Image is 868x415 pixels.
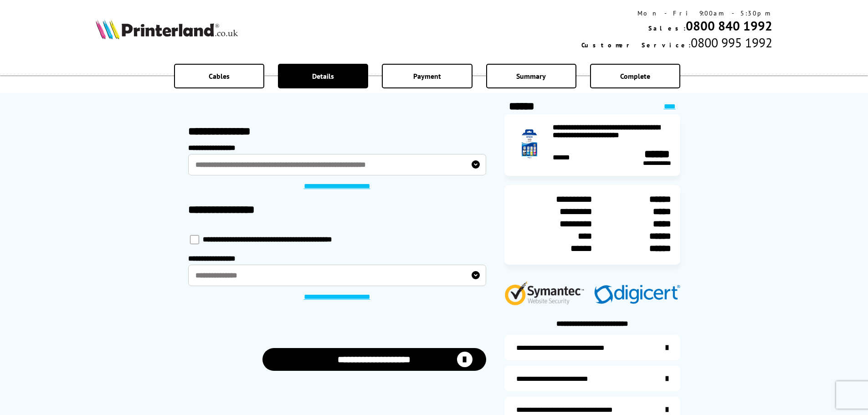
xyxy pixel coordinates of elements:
span: Details [312,72,334,81]
a: additional-ink [504,335,680,360]
span: Payment [413,72,441,81]
span: Cables [209,72,230,81]
img: Printerland Logo [96,19,238,39]
span: Summary [516,72,546,81]
span: Complete [620,72,650,81]
div: Mon - Fri 9:00am - 5:30pm [581,9,772,17]
span: Customer Service: [581,41,691,49]
a: items-arrive [504,366,680,391]
span: 0800 995 1992 [691,34,772,51]
a: 0800 840 1992 [686,17,772,34]
span: Sales: [648,24,686,32]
